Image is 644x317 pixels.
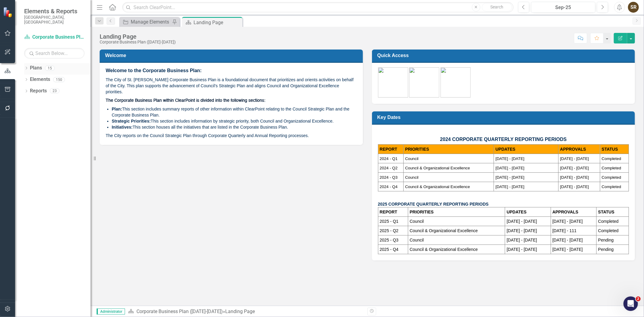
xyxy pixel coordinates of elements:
[602,175,621,180] span: Completed
[112,125,133,130] strong: Initiatives:
[602,166,621,170] span: Completed
[602,184,621,189] span: Completed
[97,309,125,315] span: Administrator
[100,40,176,44] div: Corporate Business Plan ([DATE]-[DATE])
[112,118,357,124] li: This section includes information by strategic priority, both Council and Organizational Excellence.
[100,33,176,40] div: Landing Page
[597,226,629,235] td: Completed
[505,217,551,226] td: [DATE] - [DATE]
[628,2,639,13] button: SR
[408,235,505,245] td: Council
[597,235,629,245] td: Pending
[408,226,505,235] td: Council & Organizational Excellence
[122,2,514,13] input: Search ClearPoint...
[378,207,408,217] th: REPORT
[24,34,85,41] a: Corporate Business Plan ([DATE]-[DATE])
[121,18,171,26] a: Manage Elements
[533,4,593,11] div: Sep-25
[380,156,398,161] span: 2024 - Q1
[495,166,524,170] span: [DATE] - [DATE]
[378,67,408,98] img: CBP-green%20v2.png
[551,226,596,235] td: [DATE] - 111
[440,137,567,142] span: 2024 CORPORATE QUARTERLY REPORTING PERIODS
[106,133,309,138] span: The City reports on the Council Strategic Plan through Corporate Quarterly and Annual Reporting p...
[50,88,59,94] div: 23
[560,156,589,161] span: [DATE] - [DATE]
[408,207,505,217] th: PRIORITIES
[598,246,627,252] p: Pending
[377,114,632,120] h3: Key Dates
[378,235,408,245] td: 2025 - Q3
[380,184,398,189] span: 2024 - Q4
[408,245,505,254] td: Council & Organizational Excellence
[131,18,171,26] div: Manage Elements
[560,166,589,170] span: [DATE] - [DATE]
[136,309,223,314] a: Corporate Business Plan ([DATE]-[DATE])
[24,48,85,59] input: Search Below...
[636,296,641,301] span: 2
[441,67,471,98] img: Training-green%20v2.png
[225,309,255,314] div: Landing Page
[106,75,357,96] p: The City of St. [PERSON_NAME] Corporate Business Plan is a foundational document that prioritizes...
[560,184,589,189] span: [DATE] - [DATE]
[378,145,403,154] th: REPORT
[495,156,524,161] span: [DATE] - [DATE]
[378,245,408,254] td: 2025 - Q4
[24,8,85,15] span: Elements & Reports
[378,202,489,207] strong: 2025 CORPORATE QUARTERLY REPORTING PERIODS
[45,66,55,71] div: 15
[600,145,629,154] th: STATUS
[507,246,549,252] p: [DATE] - [DATE]
[551,217,596,226] td: [DATE] - [DATE]
[128,308,363,315] div: »
[405,156,418,161] span: Council
[559,145,600,154] th: APPROVALS
[551,245,596,254] td: [DATE] - [DATE]
[405,166,470,170] span: Council & Organizational Excellence
[149,119,151,123] strong: :
[112,124,357,130] li: This section houses all the initiatives that are listed in the Corporate Business Plan.
[405,184,470,189] span: Council & Organizational Excellence
[598,218,627,224] p: Completed
[495,184,524,189] span: [DATE] - [DATE]
[551,207,596,217] th: APPROVALS
[30,88,47,94] a: Reports
[24,15,85,25] small: [GEOGRAPHIC_DATA], [GEOGRAPHIC_DATA]
[531,2,595,13] button: Sep-25
[30,65,42,72] a: Plans
[490,5,503,9] span: Search
[112,107,122,111] strong: Plan:
[106,68,202,73] span: Welcome to the Corporate Business Plan:
[505,226,551,235] td: [DATE] - [DATE]
[105,53,360,58] h3: Welcome
[623,296,638,311] iframe: Intercom live chat
[380,166,398,170] span: 2024 - Q2
[495,175,524,180] span: [DATE] - [DATE]
[602,156,621,161] span: Completed
[505,235,551,245] td: [DATE] - [DATE]
[409,67,439,98] img: Assignments.png
[3,7,14,18] img: ClearPoint Strategy
[560,175,589,180] span: [DATE] - [DATE]
[53,77,65,82] div: 150
[408,217,505,226] td: Council
[597,207,629,217] th: STATUS
[112,119,149,123] strong: Strategic Priorities
[494,145,559,154] th: UPDATES
[403,145,494,154] th: PRIORITIES
[194,19,241,26] div: Landing Page
[378,217,408,226] td: 2025 - Q1
[377,53,632,58] h3: Quick Access
[30,76,50,83] a: Elements
[380,175,398,180] span: 2024 - Q3
[378,226,408,235] td: 2025 - Q2
[106,98,265,103] span: The Corporate Business Plan within ClearPoint is divided into the following sections:
[551,235,596,245] td: [DATE] - [DATE]
[405,175,418,180] span: Council
[112,106,357,118] li: This section includes summary reports of other information within ClearPoint relating to the Coun...
[482,3,512,11] button: Search
[505,207,551,217] th: UPDATES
